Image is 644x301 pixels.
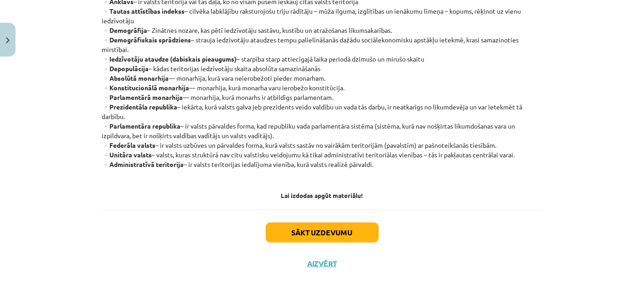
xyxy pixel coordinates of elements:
[102,64,149,73] strong: ▫️Depopulācija
[102,141,156,149] strong: ▫️Federāla valsts
[102,55,237,63] strong: ▫️Iedzīvotāju ataudze (dabiskais pieaugums)
[102,74,169,82] strong: ▫️Absolūtā monarhija
[102,122,181,130] strong: ▫️Parlamentāra republika
[102,103,178,111] strong: ▫️Prezidentāla republika
[102,36,191,44] strong: ▫️Demogrāfiskais sprādziens
[102,83,190,92] strong: ▫️Konstitucionālā monarhija
[102,160,184,168] strong: ▫️Administratīvā teritorija
[281,191,363,199] strong: Lai izdodas apgūt materiālu!
[102,26,148,34] strong: ▫️Demogrāfija
[102,93,183,101] strong: ▫️Parlamentārā monarhija
[102,150,152,159] strong: ▫️Unitāra valsts
[6,37,10,43] img: icon-close-lesson-0947bae3869378f0d4975bcd49f059093ad1ed9edebbc8119c70593378902aed.svg
[305,259,340,268] button: Aizvērt
[266,223,379,243] button: Sākt uzdevumu
[102,7,185,15] strong: ▫️Tautas attīstības indekss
